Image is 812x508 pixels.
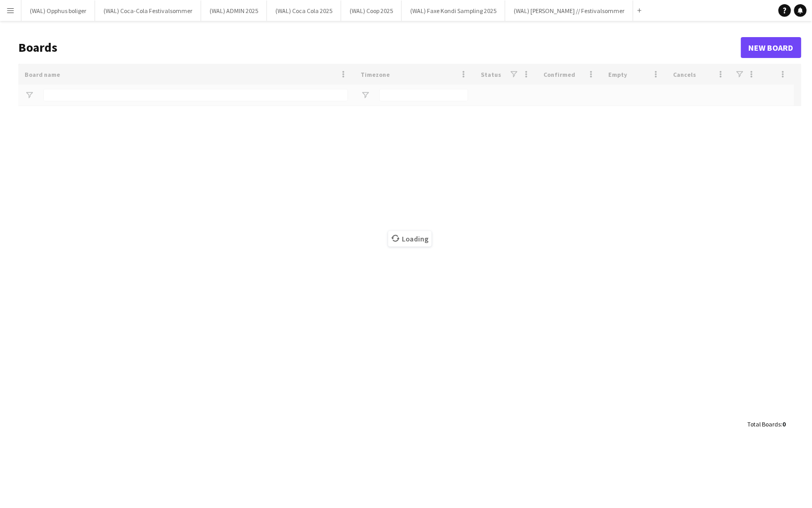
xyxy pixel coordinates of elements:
button: (WAL) Coop 2025 [341,1,402,21]
button: (WAL) ADMIN 2025 [201,1,267,21]
span: 0 [783,420,786,428]
button: (WAL) Coca Cola 2025 [267,1,341,21]
button: (WAL) Faxe Kondi Sampling 2025 [402,1,505,21]
div: : [748,414,786,434]
a: New Board [741,37,802,58]
h1: Boards [18,40,741,55]
span: Loading [388,231,432,247]
button: (WAL) [PERSON_NAME] // Festivalsommer [505,1,633,21]
span: Total Boards [748,420,781,428]
button: (WAL) Coca-Cola Festivalsommer [95,1,201,21]
button: (WAL) Opphus boliger [21,1,95,21]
